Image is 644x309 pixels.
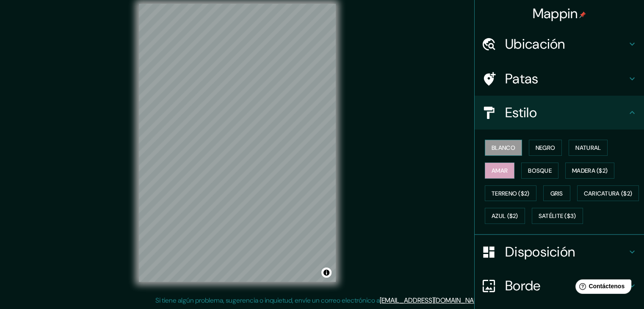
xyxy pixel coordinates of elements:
[505,243,575,261] font: Disposición
[485,185,536,201] button: Terreno ($2)
[505,70,539,88] font: Patas
[475,62,644,96] div: Patas
[539,212,576,220] font: Satélite ($3)
[492,144,515,152] font: Blanco
[492,190,530,197] font: Terreno ($2)
[485,163,514,179] button: Amar
[569,276,635,300] iframe: Lanzador de widgets de ayuda
[475,235,644,269] div: Disposición
[550,190,563,197] font: Gris
[521,163,558,179] button: Bosque
[572,167,608,174] font: Madera ($2)
[321,268,332,278] button: Activar o desactivar atribución
[584,190,633,197] font: Caricatura ($2)
[155,296,380,305] font: Si tiene algún problema, sugerencia o inquietud, envíe un correo electrónico a
[533,5,578,22] font: Mappin
[569,140,608,156] button: Natural
[529,140,562,156] button: Negro
[565,163,614,179] button: Madera ($2)
[575,144,601,152] font: Natural
[532,208,583,224] button: Satélite ($3)
[475,96,644,130] div: Estilo
[492,167,508,174] font: Amar
[505,104,537,121] font: Estilo
[505,277,541,295] font: Borde
[536,144,556,152] font: Negro
[380,296,484,305] a: [EMAIL_ADDRESS][DOMAIN_NAME]
[543,185,570,201] button: Gris
[505,35,565,53] font: Ubicación
[485,208,525,224] button: Azul ($2)
[475,27,644,61] div: Ubicación
[492,212,518,220] font: Azul ($2)
[485,140,522,156] button: Blanco
[579,11,586,18] img: pin-icon.png
[475,269,644,303] div: Borde
[577,185,639,201] button: Caricatura ($2)
[139,4,336,282] canvas: Mapa
[528,167,552,174] font: Bosque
